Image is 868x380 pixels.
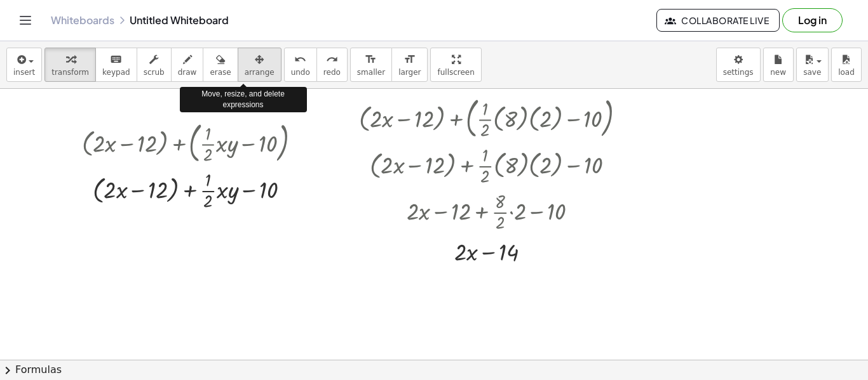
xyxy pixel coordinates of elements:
button: settings [716,48,761,82]
button: format_sizelarger [391,48,428,82]
span: Collaborate Live [667,15,769,26]
button: Log in [782,8,843,32]
i: format_size [365,52,377,67]
span: draw [178,68,197,77]
button: format_sizesmaller [350,48,392,82]
i: format_size [403,52,416,67]
span: insert [13,68,35,77]
i: keyboard [110,52,122,67]
button: draw [171,48,204,82]
span: scrub [144,68,165,77]
i: redo [326,52,338,67]
span: fullscreen [437,68,474,77]
span: transform [51,68,89,77]
button: new [763,48,794,82]
span: undo [291,68,310,77]
span: load [838,68,855,77]
span: smaller [357,68,385,77]
button: erase [203,48,238,82]
button: arrange [238,48,281,82]
button: transform [44,48,96,82]
button: insert [6,48,42,82]
button: keyboardkeypad [95,48,137,82]
button: scrub [137,48,172,82]
span: erase [210,68,231,77]
span: keypad [102,68,130,77]
span: save [803,68,821,77]
span: larger [398,68,421,77]
button: save [796,48,829,82]
i: undo [294,52,306,67]
button: undoundo [284,48,317,82]
span: redo [323,68,341,77]
span: new [770,68,786,77]
button: fullscreen [430,48,481,82]
button: load [831,48,862,82]
span: arrange [245,68,275,77]
button: Collaborate Live [656,9,780,32]
button: redoredo [316,48,348,82]
button: Toggle navigation [15,10,36,30]
a: Whiteboards [51,14,114,27]
div: Move, resize, and delete expressions [180,87,307,112]
span: settings [723,68,754,77]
